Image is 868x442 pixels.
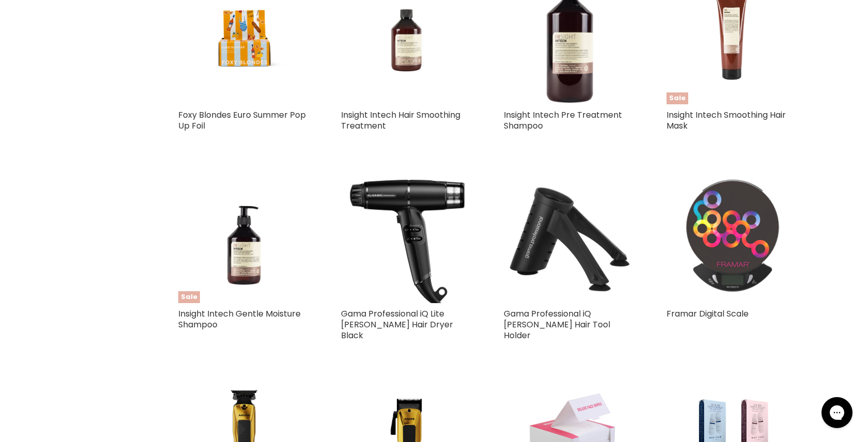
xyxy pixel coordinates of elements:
[178,308,301,330] a: Insight Intech Gentle Moisture Shampoo
[341,109,460,132] a: Insight Intech Hair Smoothing Treatment
[178,171,310,303] img: Insight Intech Gentle Moisture Shampoo
[341,308,453,341] a: Gama Professional iQ Lite [PERSON_NAME] Hair Dryer Black
[341,171,473,303] img: Gama Professional iQ Lite Max Perfetto Hair Dryer Black
[178,171,310,303] a: Insight Intech Gentle Moisture ShampooSale
[667,171,798,303] img: Framar Digital Scale
[178,109,306,132] a: Foxy Blondes Euro Summer Pop Up Foil
[816,393,858,432] iframe: Gorgias live chat messenger
[178,291,200,303] span: Sale
[667,92,688,104] span: Sale
[667,308,749,320] a: Framar Digital Scale
[504,308,610,341] a: Gama Professional iQ [PERSON_NAME] Hair Tool Holder
[504,171,636,303] img: Gama Professional iQ Perfetto Hair Tool Holder
[504,109,622,132] a: Insight Intech Pre Treatment Shampoo
[667,109,786,132] a: Insight Intech Smoothing Hair Mask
